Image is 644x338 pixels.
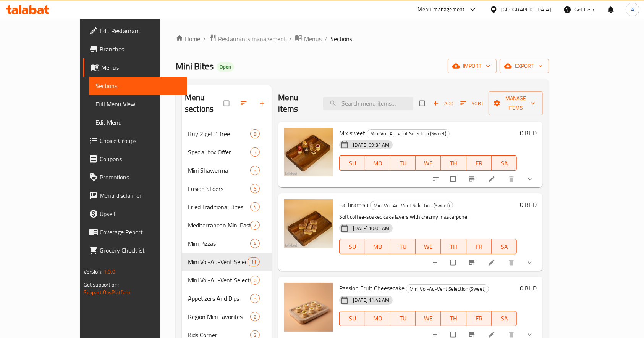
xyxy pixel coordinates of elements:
[444,158,463,169] span: TH
[365,311,390,326] button: MO
[488,259,497,266] a: Edit menu item
[188,294,250,303] span: Appetizers And Dips
[250,276,260,285] div: items
[100,154,181,163] span: Coupons
[217,62,234,72] div: Open
[188,221,250,230] span: Mediterranean Mini Pastries
[339,127,365,139] span: Mix sweet
[182,143,272,161] div: Special box Offer3
[427,171,446,187] button: sort-choices
[254,95,272,112] button: Add section
[100,173,181,182] span: Promotions
[188,147,250,157] div: Special box Offer
[323,97,413,110] input: search
[182,179,272,198] div: Fusion Sliders6
[365,239,390,254] button: MO
[250,129,260,138] div: items
[182,198,272,216] div: Fried Traditional Bites4
[203,34,206,43] li: /
[83,22,188,40] a: Edit Restaurant
[100,45,181,54] span: Branches
[506,61,543,71] span: export
[251,203,259,211] span: 4
[84,267,102,277] span: Version:
[182,125,272,143] div: Buy 2 get 1 free8
[95,118,181,127] span: Edit Menu
[89,113,188,131] a: Edit Menu
[460,99,484,108] span: Sort
[339,199,369,210] span: La Tiramisu
[500,59,549,73] button: export
[176,58,214,75] span: Mini Bites
[416,311,441,326] button: WE
[489,91,543,115] button: Manage items
[219,96,235,111] span: Select all sections
[89,77,188,95] a: Sections
[188,184,250,193] div: Fusion Sliders
[419,158,438,169] span: WE
[188,166,250,175] span: Mini Shawerma
[469,158,489,169] span: FR
[441,239,466,254] button: TH
[83,150,188,168] a: Coupons
[248,257,260,266] div: items
[182,253,272,271] div: Mini Vol-Au-Vent Selection (Sweet)11
[446,172,462,186] span: Select to update
[182,161,272,179] div: Mini Shawerma5
[209,34,286,44] a: Restaurants management
[188,257,248,266] span: Mini Vol-Au-Vent Selection (Sweet)
[455,98,489,109] span: Sort items
[418,5,465,14] div: Menu-management
[415,96,431,111] span: Select section
[100,209,181,218] span: Upsell
[390,311,416,326] button: TU
[406,284,489,293] div: Mini Vol-Au-Vent Selection (Sweet)
[250,202,260,211] div: items
[503,254,521,271] button: delete
[188,312,250,321] span: Region Mini Favorites
[343,313,362,324] span: SU
[95,99,181,109] span: Full Menu View
[278,92,314,115] h2: Menu items
[370,201,453,210] div: Mini Vol-Au-Vent Selection (Sweet)
[393,241,413,252] span: TU
[176,34,549,44] nav: breadcrumb
[343,241,362,252] span: SU
[248,258,259,266] span: 11
[339,212,517,222] p: Soft coffee-soaked cake layers with creamy mascarpone.
[448,59,497,73] button: import
[488,175,497,183] a: Edit menu item
[284,199,333,248] img: La Tiramisu
[526,175,534,183] svg: Show Choices
[416,239,441,254] button: WE
[343,158,362,169] span: SU
[419,241,438,252] span: WE
[444,313,463,324] span: TH
[250,147,260,157] div: items
[466,311,492,326] button: FR
[100,227,181,237] span: Coverage Report
[250,166,260,175] div: items
[501,5,551,14] div: [GEOGRAPHIC_DATA]
[251,295,259,302] span: 5
[188,276,250,285] span: Mini Vol-Au-Vent Selection
[235,95,254,112] span: Sort sections
[466,155,492,171] button: FR
[325,34,327,43] li: /
[84,280,119,290] span: Get support on:
[100,136,181,145] span: Choice Groups
[101,63,181,72] span: Menus
[83,131,188,150] a: Choice Groups
[368,313,387,324] span: MO
[250,184,260,193] div: items
[100,246,181,255] span: Grocery Checklist
[390,155,416,171] button: TU
[176,34,200,43] a: Home
[188,202,250,211] span: Fried Traditional Bites
[454,61,490,71] span: import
